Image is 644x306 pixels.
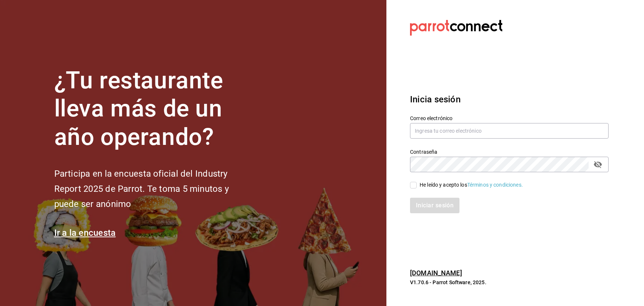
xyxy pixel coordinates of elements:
[592,158,604,171] button: passwordField
[467,182,523,188] a: Términos y condiciones.
[410,149,609,154] label: Contraseña
[420,181,523,189] div: He leído y acepto los
[410,269,462,277] a: [DOMAIN_NAME]
[410,123,609,139] input: Ingresa tu correo electrónico
[54,166,254,211] h2: Participa en la encuesta oficial del Industry Report 2025 de Parrot. Te toma 5 minutos y puede se...
[410,115,609,120] label: Correo electrónico
[410,93,609,106] h3: Inicia sesión
[410,279,609,286] p: V1.70.6 - Parrot Software, 2025.
[54,67,254,152] h1: ¿Tu restaurante lleva más de un año operando?
[54,228,116,238] a: Ir a la encuesta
